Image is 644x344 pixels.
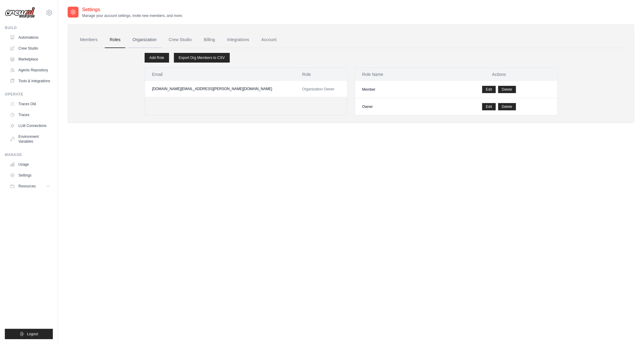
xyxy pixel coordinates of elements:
th: Role Name [355,68,441,81]
a: Marketplace [7,54,53,64]
a: Usage [7,160,53,169]
a: Edit [482,103,496,110]
a: Automations [7,33,53,42]
a: Roles [105,32,125,48]
a: Members [75,32,102,48]
a: Add Role [145,53,169,63]
span: Organization Owner [302,87,335,91]
a: LLM Connections [7,121,53,131]
td: Owner [355,98,441,115]
a: Environment Variables [7,132,53,146]
td: [DOMAIN_NAME][EMAIL_ADDRESS][PERSON_NAME][DOMAIN_NAME] [145,81,295,97]
img: Logo [5,7,35,18]
a: Traces [7,110,53,120]
a: Agents Repository [7,65,53,75]
div: Operate [5,92,53,97]
div: Build [5,25,53,30]
div: Manage [5,152,53,157]
a: Crew Studio [7,44,53,53]
a: Edit [482,86,496,93]
h2: Settings [82,6,183,13]
a: Account [256,32,281,48]
a: Crew Studio [164,32,197,48]
button: Logout [5,329,53,339]
span: Logout [27,332,38,336]
a: Tools & Integrations [7,76,53,86]
p: Manage your account settings, invite new members, and more. [82,13,183,18]
th: Email [145,68,295,81]
button: Delete [498,103,516,110]
a: Export Org Members to CSV [174,53,230,63]
span: Resources [18,184,36,189]
a: Traces Old [7,99,53,109]
th: Actions [441,68,557,81]
th: Role [295,68,347,81]
button: Resources [7,181,53,191]
button: Delete [498,86,516,93]
a: Organization [128,32,161,48]
a: Settings [7,170,53,180]
a: Billing [199,32,220,48]
a: Integrations [222,32,254,48]
td: Member [355,81,441,98]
